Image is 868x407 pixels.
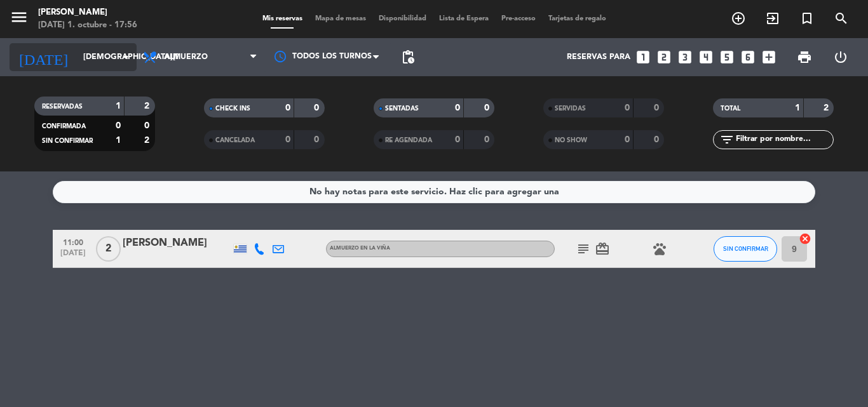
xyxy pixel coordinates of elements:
[484,103,492,112] strong: 0
[576,241,591,257] i: subject
[567,53,630,62] span: Reservas para
[719,49,735,65] i: looks_5
[385,105,419,112] span: SENTADAS
[677,49,693,65] i: looks_3
[756,8,790,29] span: WALK IN
[833,50,848,65] i: power_settings_new
[799,11,815,26] i: turned_in_not
[314,135,322,144] strong: 0
[400,50,416,65] span: pending_actions
[721,105,740,112] span: TOTAL
[799,232,811,245] i: cancel
[721,8,756,29] span: RESERVAR MESA
[309,15,372,22] span: Mapa de mesas
[723,245,768,252] span: SIN CONFIRMAR
[309,185,559,199] div: No hay notas para este servicio. Haz clic para agregar una
[740,49,756,65] i: looks_6
[698,49,714,65] i: looks_4
[735,133,833,147] input: Filtrar por nombre...
[719,132,735,147] i: filter_list
[822,38,858,76] div: LOG OUT
[656,49,672,65] i: looks_two
[385,137,432,143] span: RE AGENDADA
[542,15,613,22] span: Tarjetas de regalo
[10,43,77,71] i: [DATE]
[625,135,630,144] strong: 0
[495,15,542,22] span: Pre-acceso
[144,136,152,145] strong: 2
[433,15,495,22] span: Lista de Espera
[654,103,661,112] strong: 0
[10,8,29,27] i: menu
[144,102,152,110] strong: 2
[42,103,83,110] span: RESERVADAS
[164,53,208,62] span: Almuerzo
[314,103,322,112] strong: 0
[42,138,93,144] span: SIN CONFIRMAR
[834,11,849,26] i: search
[795,103,800,112] strong: 1
[455,135,460,144] strong: 0
[797,50,812,65] span: print
[824,8,858,29] span: BUSCAR
[555,137,587,143] span: NO SHOW
[42,123,86,130] span: CONFIRMADA
[455,103,460,112] strong: 0
[215,137,255,143] span: CANCELADA
[116,121,121,130] strong: 0
[285,103,290,112] strong: 0
[652,241,667,257] i: pets
[654,135,661,144] strong: 0
[38,6,137,19] div: [PERSON_NAME]
[57,234,89,249] span: 11:00
[484,135,492,144] strong: 0
[330,246,390,251] span: Almuerzo en la Viña
[256,15,309,22] span: Mis reservas
[731,11,746,26] i: add_circle_outline
[790,8,824,29] span: Reserva especial
[10,8,29,31] button: menu
[116,136,121,145] strong: 1
[372,15,433,22] span: Disponibilidad
[118,50,133,65] i: arrow_drop_down
[625,103,630,112] strong: 0
[595,241,610,257] i: card_giftcard
[57,249,89,264] span: [DATE]
[714,236,777,262] button: SIN CONFIRMAR
[635,49,651,65] i: looks_one
[38,19,137,32] div: [DATE] 1. octubre - 17:56
[555,105,586,112] span: SERVIDAS
[824,103,831,112] strong: 2
[123,235,231,251] div: [PERSON_NAME]
[285,135,290,144] strong: 0
[761,49,777,65] i: add_box
[116,102,121,110] strong: 1
[96,236,121,262] span: 2
[215,105,250,112] span: CHECK INS
[144,121,152,130] strong: 0
[765,11,780,26] i: exit_to_app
